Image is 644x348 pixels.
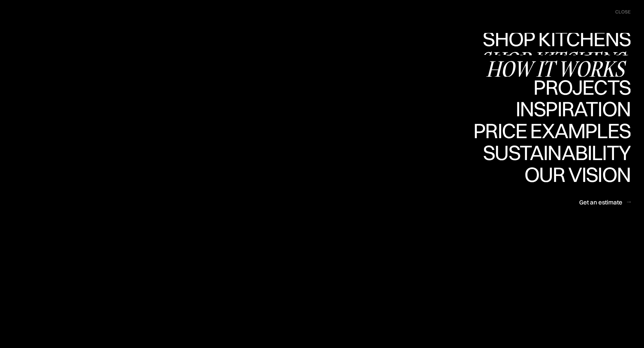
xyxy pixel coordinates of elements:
div: Inspiration [507,98,630,119]
div: Projects [533,98,630,119]
div: Price examples [473,120,630,141]
a: Our visionOur vision [519,164,630,186]
div: Shop Kitchens [480,28,630,49]
div: How it works [486,58,630,79]
div: Sustainability [478,163,630,184]
a: InspirationInspiration [507,98,630,120]
div: Inspiration [507,119,630,140]
div: Sustainability [478,142,630,163]
a: Get an estimate [579,195,630,210]
div: Our vision [519,185,630,206]
div: Price examples [473,141,630,162]
div: Get an estimate [579,198,622,206]
div: Our vision [519,164,630,185]
div: Projects [533,77,630,98]
a: Price examplesPrice examples [473,120,630,142]
div: close [615,9,630,15]
div: Shop Kitchens [480,49,630,70]
a: ProjectsProjects [533,77,630,99]
a: Shop KitchensShop Kitchens [480,33,630,55]
a: SustainabilitySustainability [478,142,630,164]
a: How it worksHow it works [486,55,630,77]
div: menu [609,6,630,18]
